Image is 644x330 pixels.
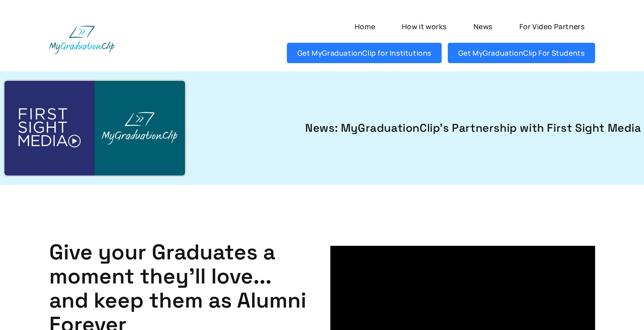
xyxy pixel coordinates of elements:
a: Home [344,16,385,37]
a: News [463,16,503,37]
a: Get MyGraduationClip for Institutions [287,43,442,63]
a: For Video Partners [509,16,595,37]
a: How it works [391,16,457,37]
a: News: MyGraduationClip's Partnership with First Sight Media [203,120,641,137]
a: Get MyGraduationClip For Students [448,43,595,63]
